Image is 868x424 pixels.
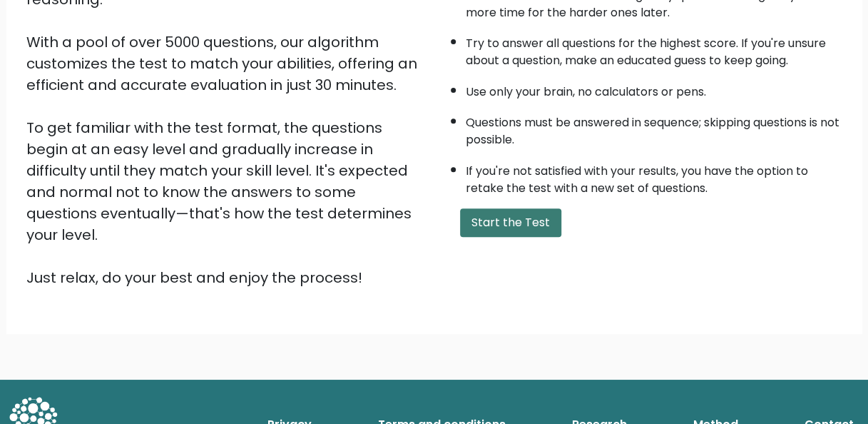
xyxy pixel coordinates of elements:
[466,156,842,197] li: If you're not satisfied with your results, you have the option to retake the test with a new set ...
[466,107,842,148] li: Questions must be answered in sequence; skipping questions is not possible.
[460,208,561,237] button: Start the Test
[466,28,842,69] li: Try to answer all questions for the highest score. If you're unsure about a question, make an edu...
[466,76,842,101] li: Use only your brain, no calculators or pens.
